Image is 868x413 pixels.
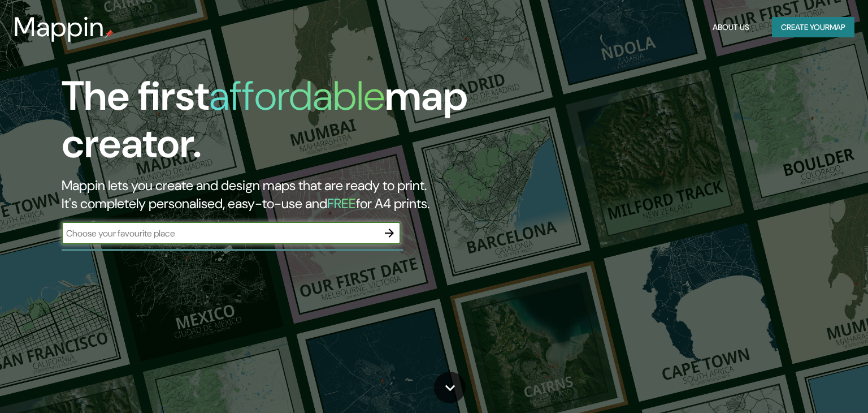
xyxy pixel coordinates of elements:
[14,11,105,43] h3: Mappin
[209,70,385,122] h1: affordable
[62,177,496,213] h2: Mappin lets you create and design maps that are ready to print. It's completely personalised, eas...
[327,195,356,212] h5: FREE
[772,17,854,38] button: Create yourmap
[708,17,754,38] button: About Us
[105,29,114,38] img: mappin-pin
[62,72,496,177] h1: The first map creator.
[62,227,378,240] input: Choose your favourite place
